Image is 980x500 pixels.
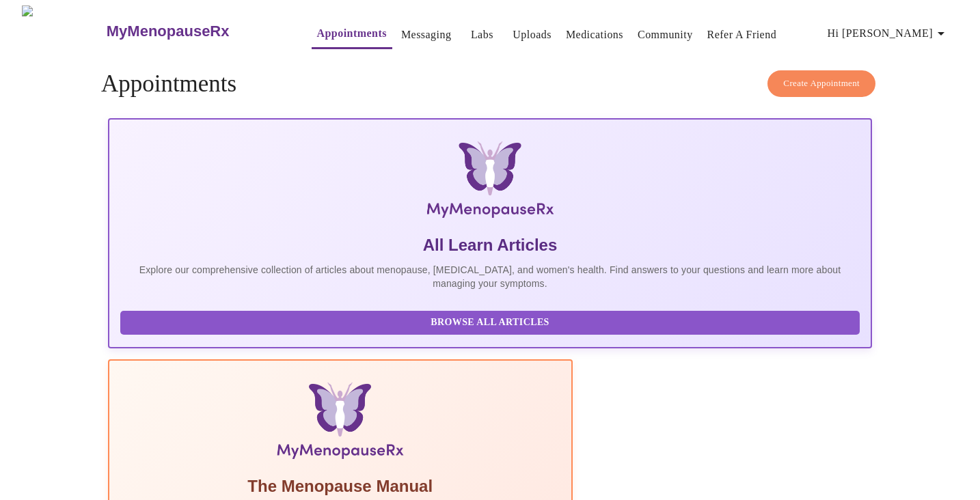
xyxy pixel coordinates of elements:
[105,8,284,55] a: MyMenopauseRx
[783,76,860,92] span: Create Appointment
[101,70,879,98] h4: Appointments
[566,25,623,44] a: Medications
[632,21,698,48] button: Community
[134,314,846,331] span: Browse All Articles
[401,25,451,44] a: Messaging
[513,25,552,44] a: Uploads
[312,20,392,49] button: Appointments
[828,24,949,43] span: Hi [PERSON_NAME]
[702,21,782,48] button: Refer a Friend
[460,21,504,48] button: Labs
[822,20,955,47] button: Hi [PERSON_NAME]
[707,25,777,44] a: Refer a Friend
[638,25,693,44] a: Community
[107,23,230,40] h3: MyMenopauseRx
[471,25,493,44] a: Labs
[190,383,490,464] img: Menopause Manual
[560,21,629,48] button: Medications
[317,24,387,43] a: Appointments
[507,21,557,48] button: Uploads
[120,311,860,335] button: Browse All Articles
[120,475,560,497] h5: The Menopause Manual
[396,21,457,48] button: Messaging
[22,5,105,57] img: MyMenopauseRx Logo
[767,70,875,97] button: Create Appointment
[120,263,860,290] p: Explore our comprehensive collection of articles about menopause, [MEDICAL_DATA], and women's hea...
[120,316,863,327] a: Browse All Articles
[120,234,860,256] h5: All Learn Articles
[235,141,745,223] img: MyMenopauseRx Logo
